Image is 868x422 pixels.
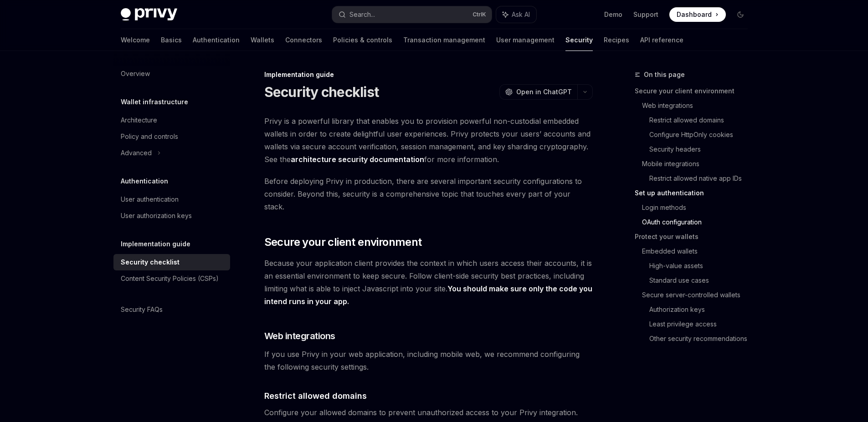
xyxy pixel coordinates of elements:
a: Login methods [642,200,755,215]
span: Web integrations [264,330,335,342]
a: Authorization keys [649,302,755,317]
a: Restrict allowed native app IDs [649,171,755,186]
a: Authentication [193,29,240,51]
a: OAuth configuration [642,215,755,229]
a: Transaction management [403,29,485,51]
a: Standard use cases [649,273,755,288]
a: Connectors [285,29,322,51]
span: On this page [644,69,685,80]
span: Restrict allowed domains [264,390,367,402]
img: dark logo [121,8,177,21]
div: Implementation guide [264,70,593,79]
a: User management [496,29,555,51]
div: User authentication [121,194,179,205]
a: Mobile integrations [642,157,755,171]
a: Set up authentication [635,186,755,200]
a: Protect your wallets [635,229,755,244]
span: If you use Privy in your web application, including mobile web, we recommend configuring the foll... [264,348,593,373]
span: Dashboard [677,10,712,19]
a: Policy and controls [113,128,230,145]
div: Policy and controls [121,131,178,142]
span: Ask AI [512,10,530,19]
div: Overview [121,68,150,79]
a: Other security recommendations [649,331,755,346]
a: Support [633,10,658,19]
a: Security [565,29,593,51]
a: Secure your client environment [635,84,755,98]
span: Because your application client provides the context in which users access their accounts, it is ... [264,257,593,308]
div: Content Security Policies (CSPs) [121,273,219,284]
div: Search... [349,9,375,20]
span: Configure your allowed domains to prevent unauthorized access to your Privy integration. [264,406,593,419]
a: architecture security documentation [291,155,424,164]
a: Embedded wallets [642,244,755,259]
button: Open in ChatGPT [499,84,577,100]
button: Ask AI [496,6,536,23]
div: Architecture [121,115,157,126]
a: Restrict allowed domains [649,113,755,127]
a: Recipes [604,29,629,51]
button: Search...CtrlK [332,6,492,23]
a: Architecture [113,112,230,128]
a: Web integrations [642,98,755,113]
a: Dashboard [669,7,726,22]
div: Security FAQs [121,304,163,315]
h5: Wallet infrastructure [121,97,188,107]
span: Before deploying Privy in production, there are several important security configurations to cons... [264,175,593,213]
div: User authorization keys [121,210,192,221]
span: Secure your client environment [264,235,422,249]
a: Wallets [251,29,274,51]
a: API reference [640,29,683,51]
a: Security headers [649,142,755,157]
a: Least privilege access [649,317,755,331]
a: Policies & controls [333,29,392,51]
h1: Security checklist [264,84,379,100]
a: Overview [113,66,230,82]
div: Security checklist [121,257,180,268]
a: Welcome [121,29,150,51]
a: Basics [161,29,182,51]
div: Advanced [121,147,152,158]
a: Configure HttpOnly cookies [649,127,755,142]
span: Ctrl K [473,11,486,18]
button: Toggle dark mode [733,7,748,22]
a: High-value assets [649,259,755,273]
a: Security FAQs [113,301,230,318]
a: Content Security Policies (CSPs) [113,270,230,287]
a: Secure server-controlled wallets [642,288,755,302]
a: Demo [604,10,622,19]
a: User authorization keys [113,208,230,224]
h5: Authentication [121,176,168,187]
a: User authentication [113,191,230,208]
span: Open in ChatGPT [516,87,572,97]
a: Security checklist [113,254,230,270]
h5: Implementation guide [121,239,190,249]
span: Privy is a powerful library that enables you to provision powerful non-custodial embedded wallets... [264,115,593,166]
